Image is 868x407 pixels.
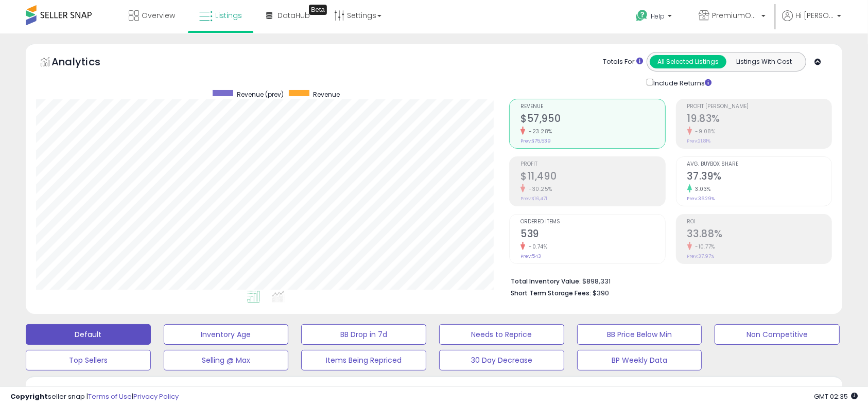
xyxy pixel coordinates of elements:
[309,5,327,15] div: Tooltip anchor
[782,10,841,33] a: Hi [PERSON_NAME]
[439,350,564,370] button: 30 Day Decrease
[511,277,581,286] b: Total Inventory Value:
[687,219,831,225] span: ROI
[520,162,665,167] span: Profit
[520,253,541,259] small: Prev: 543
[706,384,842,394] p: Listing States:
[520,196,547,202] small: Prev: $16,471
[26,350,151,370] button: Top Sellers
[26,324,151,345] button: Default
[692,243,716,251] small: -10.77%
[133,392,179,401] a: Privacy Policy
[814,392,858,401] span: 2025-09-18 02:35 GMT
[525,185,552,193] small: -30.25%
[51,55,120,72] h5: Analytics
[525,243,547,251] small: -0.74%
[687,113,831,127] h2: 19.83%
[525,128,552,135] small: -23.28%
[277,10,310,21] span: DataHub
[10,392,179,402] div: seller snap | |
[795,10,834,21] span: Hi [PERSON_NAME]
[726,55,803,68] button: Listings With Cost
[215,10,242,21] span: Listings
[439,324,564,345] button: Needs to Reprice
[88,392,132,401] a: Terms of Use
[593,288,609,298] span: $390
[520,138,551,144] small: Prev: $75,539
[164,350,289,370] button: Selling @ Max
[635,9,648,22] i: Get Help
[687,104,831,110] span: Profit [PERSON_NAME]
[142,10,175,21] span: Overview
[651,12,665,21] span: Help
[687,162,831,167] span: Avg. Buybox Share
[520,104,665,110] span: Revenue
[687,253,715,259] small: Prev: 37.97%
[577,350,702,370] button: BP Weekly Data
[520,113,665,127] h2: $57,950
[712,10,758,21] span: PremiumOutdoorGrills
[10,392,48,401] strong: Copyright
[687,228,831,242] h2: 33.88%
[692,185,711,193] small: 3.03%
[687,170,831,184] h2: 37.39%
[639,77,724,89] div: Include Returns
[650,55,726,68] button: All Selected Listings
[692,128,716,135] small: -9.08%
[577,324,702,345] button: BB Price Below Min
[520,219,665,225] span: Ordered Items
[511,274,824,287] li: $898,331
[313,90,340,99] span: Revenue
[237,90,284,99] span: Revenue (prev)
[511,289,591,297] b: Short Term Storage Fees:
[715,324,840,345] button: Non Competitive
[301,350,426,370] button: Items Being Repriced
[520,170,665,184] h2: $11,490
[687,138,711,144] small: Prev: 21.81%
[301,324,426,345] button: BB Drop in 7d
[603,57,643,67] div: Totals For
[520,228,665,242] h2: 539
[687,196,715,202] small: Prev: 36.29%
[628,2,682,33] a: Help
[164,324,289,345] button: Inventory Age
